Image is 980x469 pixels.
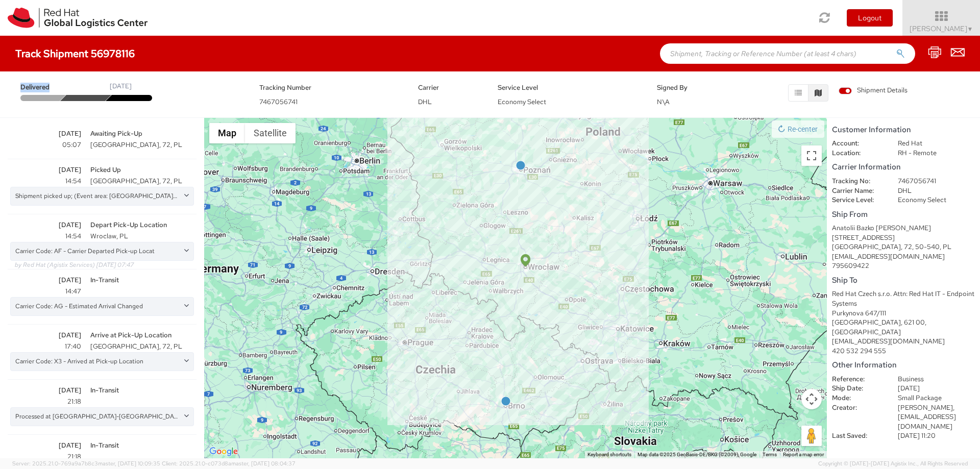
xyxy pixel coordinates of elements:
[763,452,777,457] a: Terms
[832,163,975,171] h5: Carrier Information
[8,8,148,28] img: rh-logistics-00dfa346123c4ec078e1.svg
[3,219,86,231] span: [DATE]
[660,43,915,64] input: Shipment, Tracking or Reference Number (at least 4 chars)
[3,385,86,396] span: [DATE]
[86,440,202,451] span: In-Transit
[657,84,721,91] h5: Signed By
[231,460,296,467] span: master, [DATE] 08:04:37
[20,83,64,92] span: Delivered
[3,164,86,176] span: [DATE]
[15,48,135,59] h4: Track Shipment 56978116
[3,231,86,242] span: 14:54
[824,177,890,186] dt: Tracking No:
[832,361,975,369] h5: Other Information
[824,139,890,149] dt: Account:
[207,445,240,458] a: Open this area in Google Maps (opens a new window)
[824,375,890,384] dt: Reference:
[967,25,973,33] span: ▼
[898,403,954,412] span: [PERSON_NAME],
[10,187,194,206] div: Shipment picked up; (Event area: [GEOGRAPHIC_DATA]-[GEOGRAPHIC_DATA])
[498,97,546,106] span: Economy Select
[3,128,86,139] span: [DATE]
[3,176,86,187] span: 14:54
[832,210,975,219] h5: Ship From
[3,275,86,286] span: [DATE]
[259,84,403,91] h5: Tracking Number
[3,139,86,151] span: 05:07
[86,139,202,151] span: [GEOGRAPHIC_DATA], 72, PL
[824,195,890,205] dt: Service Level:
[209,123,245,143] button: Show street map
[418,97,432,106] span: DHL
[3,341,86,352] span: 17:40
[910,24,973,33] span: [PERSON_NAME]
[832,261,975,271] div: 795609422
[832,289,975,308] div: Red Hat Czech s.r.o. Attn: Red Hat IT - Endpoint Systems
[3,451,86,462] span: 21:18
[3,396,86,407] span: 21:18
[110,82,132,91] div: [DATE]
[498,84,642,91] h5: Service Level
[86,275,202,286] span: In-Transit
[86,128,202,139] span: Awaiting Pick-Up
[832,276,975,285] h5: Ship To
[832,242,975,252] div: [GEOGRAPHIC_DATA], 72, 50-540, PL
[162,460,296,467] span: Client: 2025.21.0-c073d8a
[832,252,975,262] div: [EMAIL_ADDRESS][DOMAIN_NAME]
[801,389,822,409] button: Map camera controls
[638,452,756,457] span: Map data ©2025 GeoBasis-DE/BKG (©2009), Google
[832,233,975,243] div: [STREET_ADDRESS]
[587,451,631,458] button: Keyboard shortcuts
[10,242,194,261] div: Carrier Code: AF - Carrier Departed Pick-up Locat
[832,318,975,337] div: [GEOGRAPHIC_DATA], 621 00, [GEOGRAPHIC_DATA]
[207,445,240,458] img: Google
[824,149,890,158] dt: Location:
[3,286,86,297] span: 14:47
[10,407,194,426] div: Processed at [GEOGRAPHIC_DATA]-[GEOGRAPHIC_DATA]; (Event area: [GEOGRAPHIC_DATA])
[12,460,160,467] span: Server: 2025.21.0-769a9a7b8c3
[86,164,202,176] span: Picked Up
[657,97,670,106] span: N\A
[824,403,890,413] dt: Creator:
[801,426,822,446] button: Drag Pegman onto the map to open Street View
[418,84,482,91] h5: Carrier
[839,86,908,95] span: Shipment Details
[86,385,202,396] span: In-Transit
[818,460,968,468] span: Copyright © [DATE]-[DATE] Agistix Inc., All Rights Reserved
[86,231,202,242] span: Wroclaw, PL
[86,330,202,341] span: Arrive at Pick-Up Location
[86,176,202,187] span: [GEOGRAPHIC_DATA], 72, PL
[772,120,824,138] button: Re-center
[86,219,202,231] span: Depart Pick-Up Location
[832,347,975,356] div: 420 532 294 555
[832,126,975,134] h5: Customer Information
[10,261,194,269] div: by Red Hat (Agistix Services) [DATE] 07:47
[98,460,160,467] span: master, [DATE] 10:09:35
[86,341,202,352] span: [GEOGRAPHIC_DATA], 72, PL
[847,9,893,27] button: Logout
[839,86,908,97] label: Shipment Details
[824,186,890,196] dt: Carrier Name:
[824,393,890,403] dt: Mode:
[783,452,824,457] a: Report a map error
[259,97,298,106] span: 7467056741
[10,297,194,316] div: Carrier Code: AG - Estimated Arrival Changed
[3,330,86,341] span: [DATE]
[3,440,86,451] span: [DATE]
[832,309,975,318] div: Purkynova 647/111
[824,431,890,441] dt: Last Saved:
[832,337,975,347] div: [EMAIL_ADDRESS][DOMAIN_NAME]
[832,224,975,233] div: Anatolii Bazko [PERSON_NAME]
[801,145,822,166] button: Toggle fullscreen view
[245,123,296,143] button: Show satellite imagery
[10,352,194,371] div: Carrier Code: X3 - Arrived at Pick-up Location
[824,384,890,393] dt: Ship Date:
